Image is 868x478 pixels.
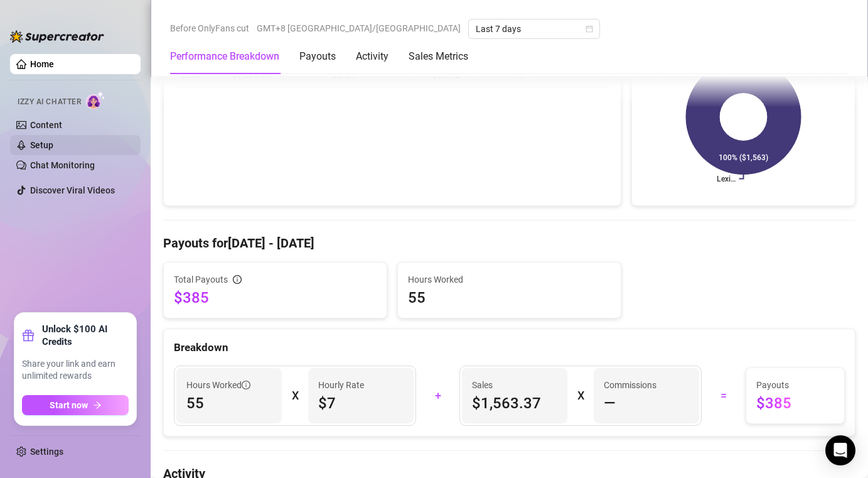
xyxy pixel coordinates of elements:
div: Payouts [299,49,336,64]
div: = [709,386,738,406]
article: Hourly Rate [318,378,364,392]
div: Activity [356,49,388,64]
span: Total Payouts [174,273,228,286]
span: Start now [50,400,88,410]
span: 55 [186,393,272,413]
span: Before OnlyFans cut [170,19,249,38]
span: Payouts [756,378,834,392]
span: Share your link and earn unlimited rewards [22,358,129,383]
span: GMT+8 [GEOGRAPHIC_DATA]/[GEOGRAPHIC_DATA] [257,19,461,38]
span: $385 [756,393,834,413]
span: — [604,393,616,413]
div: Open Intercom Messenger [825,435,855,465]
span: $7 [318,393,404,413]
span: Izzy AI Chatter [18,96,81,108]
a: Setup [30,140,53,150]
strong: Unlock $100 AI Credits [42,323,129,348]
span: info-circle [242,381,250,389]
div: X [292,386,298,406]
span: Last 7 days [476,19,592,38]
div: Breakdown [174,339,845,356]
span: Hours Worked [408,273,611,286]
span: arrow-right [93,401,102,410]
div: X [577,386,584,406]
img: logo-BBDzfeDw.svg [10,30,104,43]
span: Hours Worked [186,378,250,392]
article: Commissions [604,378,656,392]
span: calendar [586,25,593,33]
a: Chat Monitoring [30,160,95,170]
a: Discover Viral Videos [30,185,115,195]
img: AI Chatter [86,91,105,109]
div: Sales Metrics [409,49,468,64]
span: Sales [472,378,557,392]
a: Home [30,59,54,69]
span: $385 [174,288,377,308]
text: Lexi… [717,175,736,183]
span: $1,563.37 [472,393,557,413]
div: Performance Breakdown [170,49,279,64]
span: info-circle [233,275,242,284]
a: Settings [30,447,63,457]
button: Start nowarrow-right [22,395,129,415]
span: 55 [408,288,611,308]
a: Content [30,120,62,130]
h4: Payouts for [DATE] - [DATE] [163,234,855,252]
span: gift [22,329,35,342]
div: + [424,386,453,406]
